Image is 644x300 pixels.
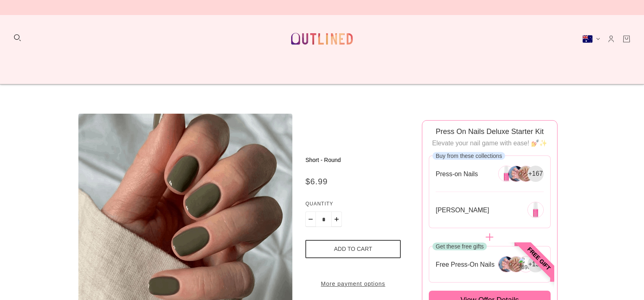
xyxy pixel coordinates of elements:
[305,280,401,288] a: More payment options
[13,33,22,42] button: Search
[432,140,547,147] span: Elevate your nail game with ease! 💅✨
[498,166,514,182] img: 266304946256-0
[503,222,575,295] span: Free gift
[527,202,544,218] img: 269291651152-0
[607,35,616,43] a: Account
[305,177,328,186] span: $6.99
[582,35,600,43] button: Australia
[436,206,489,214] span: [PERSON_NAME]
[305,156,401,164] p: Short - Round
[331,212,342,227] button: Plus
[528,169,543,178] span: + 167
[508,166,524,182] img: 266304946256-1
[286,22,358,56] a: Outlined
[436,243,484,250] span: Get these free gifts
[305,240,401,258] button: Add to cart
[518,166,534,182] img: 266304946256-2
[436,127,544,136] span: Press On Nails Deluxe Starter Kit
[305,212,316,227] button: Minus
[305,200,401,212] label: Quantity
[622,35,631,43] a: Cart
[436,260,495,269] span: Free Press-On Nails
[436,153,502,159] span: Buy from these collections
[436,170,478,178] span: Press-on Nails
